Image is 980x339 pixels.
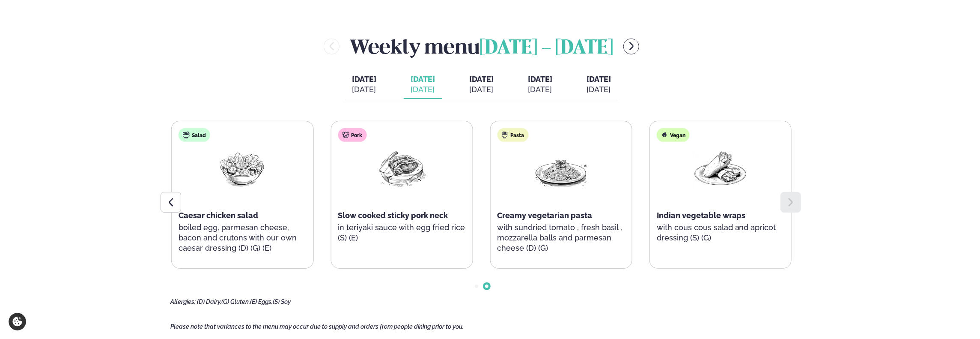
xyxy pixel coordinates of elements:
[587,75,611,84] span: [DATE]
[528,75,552,84] span: [DATE]
[469,84,494,95] div: [DATE]
[475,285,478,288] span: Go to slide 1
[221,298,250,305] span: (G) Gluten,
[338,211,448,220] span: Slow cooked sticky pork neck
[338,128,366,142] div: Pork
[352,84,376,95] div: [DATE]
[179,211,258,220] span: Caesar chicken salad
[345,71,383,99] button: [DATE] [DATE]
[197,298,221,305] span: (D) Dairy,
[183,132,190,138] img: salad.svg
[350,33,613,60] h2: Weekly menu
[497,211,593,220] span: Creamy vegetarian pasta
[411,84,435,95] div: [DATE]
[528,84,552,95] div: [DATE]
[273,298,291,305] span: (S) Soy
[623,39,639,54] button: menu-btn-right
[411,75,435,84] span: [DATE]
[521,71,559,99] button: [DATE] [DATE]
[462,71,500,99] button: [DATE] [DATE]
[179,222,306,253] p: boiled egg, parmesan cheese, bacon and crutons with our own caesar dressing (D) (G) (E)
[485,285,489,288] span: Go to slide 2
[657,128,690,142] div: Vegan
[497,222,625,253] p: with sundried tomato , fresh basil , mozzarella balls and parmesan cheese (D) (G)
[657,211,746,220] span: Indian vegetable wraps
[480,39,613,58] span: [DATE] - [DATE]
[215,149,270,189] img: Salad.png
[657,222,784,243] p: with cous cous salad and apricot dressing (S) (G)
[661,132,668,138] img: Vegan.svg
[342,132,349,138] img: pork.svg
[469,75,494,84] span: [DATE]
[404,71,442,99] button: [DATE] [DATE]
[374,149,429,189] img: Pork-Meat.png
[170,298,196,305] span: Allergies:
[338,222,465,243] p: in teriyaki sauce with egg fried rice (S) (E)
[324,39,340,54] button: menu-btn-left
[250,298,273,305] span: (E) Eggs,
[352,74,376,84] span: [DATE]
[502,132,509,138] img: pasta.svg
[580,71,618,99] button: [DATE] [DATE]
[497,128,529,142] div: Pasta
[534,149,589,189] img: Spagetti.png
[170,323,464,330] span: Please note that variances to the menu may occur due to supply and orders from people dining prio...
[9,313,26,330] a: Cookie settings
[179,128,210,142] div: Salad
[693,149,748,189] img: Wraps.png
[587,84,611,95] div: [DATE]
